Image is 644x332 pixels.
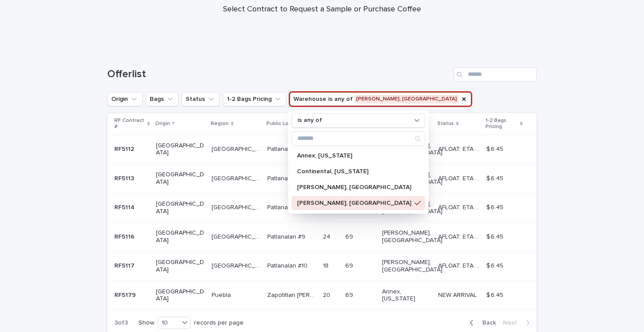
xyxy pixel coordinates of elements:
[477,320,496,326] span: Back
[114,290,138,299] p: RF5179
[499,319,537,327] button: Next
[323,290,332,299] p: 20
[438,232,481,241] p: AFLOAT: ETA 08-20-2025
[486,290,505,299] p: $ 6.45
[211,119,229,129] p: Region
[107,164,537,193] tr: RF5113RF5113 [GEOGRAPHIC_DATA][GEOGRAPHIC_DATA][GEOGRAPHIC_DATA] Patlanalan #6Patlanalan #6 77 69...
[107,193,537,222] tr: RF5114RF5114 [GEOGRAPHIC_DATA][GEOGRAPHIC_DATA][GEOGRAPHIC_DATA] Patlanalan #7Patlanalan #7 1313 ...
[297,153,411,159] p: Annex, [US_STATE]
[297,200,411,206] p: [PERSON_NAME], [GEOGRAPHIC_DATA]
[486,232,505,241] p: $ 6.45
[156,142,205,157] p: [GEOGRAPHIC_DATA]
[212,144,262,153] p: [GEOGRAPHIC_DATA]
[212,202,262,211] p: [GEOGRAPHIC_DATA]
[194,319,244,327] p: records per page
[267,261,309,270] p: Patlanalan #10
[138,319,154,327] p: Show
[156,288,205,303] p: [GEOGRAPHIC_DATA]
[438,261,481,270] p: AFLOAT: ETA 08-20-2025
[114,144,136,153] p: RF5112
[156,229,205,244] p: [GEOGRAPHIC_DATA]
[463,319,499,327] button: Back
[114,116,145,132] p: RF Contract #
[147,5,497,14] p: Select Contract to Request a Sample or Purchase Coffee
[267,202,307,211] p: Patlanalan #7
[212,290,233,299] p: Puebla
[114,261,136,270] p: RF5117
[486,173,505,182] p: $ 6.45
[323,232,332,241] p: 24
[107,251,537,281] tr: RF5117RF5117 [GEOGRAPHIC_DATA][GEOGRAPHIC_DATA][GEOGRAPHIC_DATA] Patlanalan #10Patlanalan #10 181...
[156,200,205,215] p: [GEOGRAPHIC_DATA]
[297,117,322,124] p: is any of
[267,173,307,182] p: Patlanalan #6
[438,290,478,299] p: NEW ARRIVAL
[485,116,518,132] p: 1-2 Bags Pricing
[297,184,411,190] p: [PERSON_NAME], [GEOGRAPHIC_DATA]
[267,290,317,299] p: Zapotitlan de Mendez
[114,202,136,211] p: RF5114
[155,119,170,129] p: Origin
[486,261,505,270] p: $ 6.45
[292,131,425,146] div: Search
[267,144,307,153] p: Patlanalan #5
[438,144,481,153] p: AFLOAT: ETA 08-20-2025
[158,318,179,328] div: 10
[297,168,411,175] p: Continental, [US_STATE]
[212,173,262,182] p: [GEOGRAPHIC_DATA]
[107,68,450,81] h1: Offerlist
[292,132,425,146] input: Search
[107,222,537,252] tr: RF5116RF5116 [GEOGRAPHIC_DATA][GEOGRAPHIC_DATA][GEOGRAPHIC_DATA] Patlanalan #9Patlanalan #9 2424 ...
[437,119,454,129] p: Status
[486,144,505,153] p: $ 6.45
[212,232,262,241] p: [GEOGRAPHIC_DATA]
[212,261,262,270] p: [GEOGRAPHIC_DATA]
[323,261,330,270] p: 18
[182,92,219,106] button: Status
[114,232,136,241] p: RF5116
[345,261,355,270] p: 69
[146,92,178,106] button: Bags
[266,119,308,129] p: Public Lot Name
[156,171,205,186] p: [GEOGRAPHIC_DATA]
[486,202,505,211] p: $ 6.45
[438,202,481,211] p: AFLOAT: ETA 08-20-2025
[223,92,286,106] button: 1-2 Bags Pricing
[156,259,205,274] p: [GEOGRAPHIC_DATA]
[290,92,471,106] button: Warehouse
[107,135,537,164] tr: RF5112RF5112 [GEOGRAPHIC_DATA][GEOGRAPHIC_DATA][GEOGRAPHIC_DATA] Patlanalan #5Patlanalan #5 4141 ...
[345,232,355,241] p: 69
[345,290,355,299] p: 69
[267,232,307,241] p: Patlanalan #9
[438,173,481,182] p: AFLOAT: ETA 08-20-2025
[107,92,142,106] button: Origin
[107,281,537,310] tr: RF5179RF5179 [GEOGRAPHIC_DATA]PueblaPuebla Zapotitlan [PERSON_NAME]Zapotitlan [PERSON_NAME] 2020 ...
[503,320,522,326] span: Next
[114,173,136,182] p: RF5113
[453,68,537,82] input: Search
